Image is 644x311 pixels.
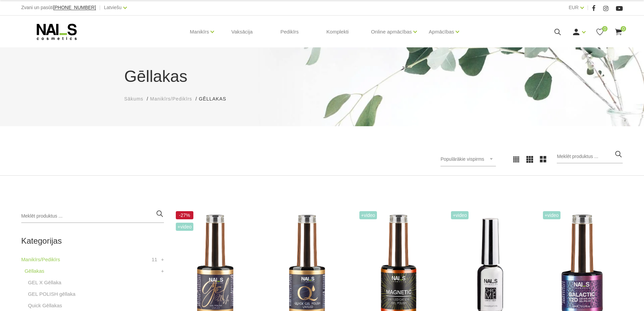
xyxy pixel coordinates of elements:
a: + [161,267,164,275]
a: Gēllakas [25,267,44,275]
a: [PHONE_NUMBER] [53,5,96,10]
span: 0 [621,26,626,31]
a: Apmācības [429,18,454,45]
div: Zvani un pasūti [21,3,96,12]
a: 0 [614,28,623,36]
span: [PHONE_NUMBER] [53,5,96,10]
a: Latviešu [104,3,122,12]
input: Meklēt produktus ... [21,209,164,223]
h2: Kategorijas [21,237,164,245]
a: Online apmācības [371,18,412,45]
a: GEL X Gēllaka [28,279,62,287]
a: Pedikīrs [275,16,304,48]
a: Manikīrs/Pedikīrs [21,256,60,264]
a: EUR [569,3,579,12]
a: Manikīrs/Pedikīrs [150,95,192,103]
span: Populārākie vispirms [440,156,484,162]
span: -27% [176,211,193,219]
span: 11 [151,256,157,264]
span: +Video [451,211,469,219]
a: Manikīrs [190,18,209,45]
span: Sākums [124,96,144,102]
a: 0 [596,28,604,36]
span: | [99,3,101,12]
span: +Video [176,223,193,231]
span: Manikīrs/Pedikīrs [150,96,192,102]
span: +Video [543,211,560,219]
span: +Video [359,211,377,219]
a: Komplekti [321,16,354,48]
span: 0 [602,26,607,31]
a: Vaksācija [226,16,258,48]
a: Sākums [124,95,144,103]
li: Gēllakas [199,95,233,103]
span: | [587,3,589,12]
a: + [161,256,164,264]
a: Quick Gēllakas [28,302,62,310]
h1: Gēllakas [124,64,520,89]
a: GEL POLISH gēllaka [28,290,75,298]
input: Meklēt produktus ... [557,150,623,163]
